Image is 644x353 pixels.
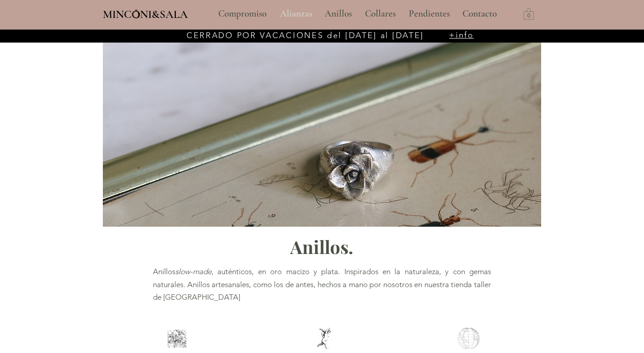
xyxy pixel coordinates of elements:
p: Compromiso [214,3,271,25]
a: MINCONI&SALA [103,6,188,21]
p: Collares [360,3,400,25]
span: slow-made [175,267,212,276]
span: Anillos , auténticos, en oro macizo y plata. Inspirados en la naturaleza, y con gemas naturales. ... [153,267,491,302]
img: Anillos artesanales inspirados en la naturaleza [103,39,541,227]
span: CERRADO POR VACACIONES del [DATE] al [DATE] [186,30,424,40]
a: Pendientes [402,3,456,25]
img: Minconi Sala [132,9,140,18]
a: Compromiso [212,3,273,25]
nav: Sitio [194,3,521,25]
p: Anillos [320,3,356,25]
img: Joyería Ética [455,328,482,349]
span: MINCONI&SALA [103,8,188,21]
text: 0 [527,13,530,19]
a: Carrito con 0 ítems [524,8,534,20]
a: Contacto [456,3,504,25]
a: +info [449,30,474,40]
img: Joyeria Barcelona [165,330,189,348]
p: Pendientes [404,3,454,25]
img: Joyas de estilo Boho Vintage [310,328,338,349]
p: Alianzas [275,3,317,25]
a: Alianzas [273,3,318,25]
a: Anillos [318,3,358,25]
span: Anillos. [290,235,353,258]
a: Collares [358,3,402,25]
p: Contacto [458,3,501,25]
